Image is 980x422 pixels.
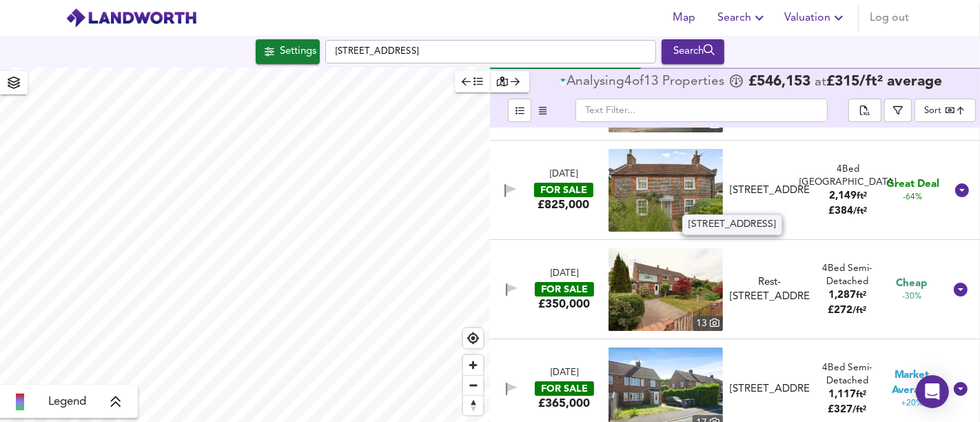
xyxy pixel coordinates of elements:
span: £ 327 [828,405,867,415]
button: Find my location [463,328,483,348]
div: £365,000 [538,396,590,411]
div: Run Your Search [662,39,724,64]
span: / ft² [853,207,867,216]
div: Rest-A-Wyle Avenue, Hayling Island, PO11 0PG [724,275,815,305]
span: 1,287 [828,290,856,301]
span: +20% [901,398,923,410]
span: / ft² [853,306,867,315]
button: Valuation [779,4,853,32]
div: Search [665,43,721,61]
svg: Show Details [952,381,969,397]
div: [DATE] [551,268,578,281]
svg: Show Details [954,182,970,199]
a: property thumbnail 33 [609,149,723,232]
span: Great Deal [886,177,939,192]
img: logo [65,8,197,28]
div: Settings [280,43,316,61]
div: [DATE]FOR SALE£350,000 property thumbnail 13 Rest-[STREET_ADDRESS]4Bed Semi-Detached1,287ft²£272/... [490,240,980,339]
div: Click to configure Search Settings [256,39,320,64]
span: -64% [903,192,922,203]
button: Search [662,39,724,64]
div: [STREET_ADDRESS] [730,183,810,198]
span: £ 315 / ft² average [826,74,942,89]
span: Market Average [879,368,944,398]
span: Map [668,8,701,28]
div: [DATE] [550,168,578,181]
div: FOR SALE [535,282,594,297]
div: Sort [915,99,976,122]
span: ft² [856,390,866,399]
span: 1,117 [828,390,856,400]
span: Valuation [784,8,847,28]
span: 13 [644,75,659,89]
span: Zoom out [463,376,483,395]
div: Open Intercom Messenger [916,375,949,408]
span: 2,149 [829,191,857,201]
span: ft² [857,192,867,201]
button: Settings [256,39,320,64]
div: 4 Bed Semi-Detached [815,262,880,289]
span: Search [717,8,768,28]
span: / ft² [853,405,867,414]
button: Search [712,4,773,32]
div: split button [848,99,881,122]
svg: Show Details [952,281,969,298]
a: property thumbnail 13 [609,248,723,331]
div: Sort [924,104,941,117]
div: Analysing [566,75,624,89]
span: Cheap [897,277,928,291]
span: £ 546,153 [748,75,810,89]
div: Kings Road, Hayling Island, Hampshire, PO11 0PD [724,382,815,396]
span: £ 272 [828,305,867,316]
button: Log out [864,4,915,32]
div: Rest-[STREET_ADDRESS] [730,275,810,305]
input: Enter a location... [325,40,656,63]
span: £ 384 [828,206,867,217]
div: FOR SALE [535,381,594,396]
span: ft² [856,291,866,300]
div: [STREET_ADDRESS] [730,382,810,396]
span: -30% [902,291,921,303]
span: Legend [48,394,86,410]
img: property thumbnail [609,248,723,331]
div: 4 Bed Semi-Detached [815,361,880,388]
div: of Propert ies [560,75,728,89]
button: Zoom in [463,355,483,375]
div: FOR SALE [534,183,593,197]
button: Reset bearing to north [463,395,483,415]
div: 33 [693,217,723,232]
img: property thumbnail [609,149,723,232]
button: Map [662,4,706,32]
span: Reset bearing to north [463,396,483,415]
span: at [815,76,826,89]
div: 13 [693,316,723,331]
div: [DATE] [551,367,578,380]
div: 4 Bed [GEOGRAPHIC_DATA] [799,163,896,190]
button: Zoom out [463,375,483,395]
div: £825,000 [538,197,589,212]
div: £350,000 [538,297,590,312]
div: [DATE]FOR SALE£825,000 property thumbnail 33 [STREET_ADDRESS]4Bed [GEOGRAPHIC_DATA]2,149ft²£384/f... [490,141,980,240]
input: Text Filter... [575,99,828,122]
span: Log out [870,8,909,28]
